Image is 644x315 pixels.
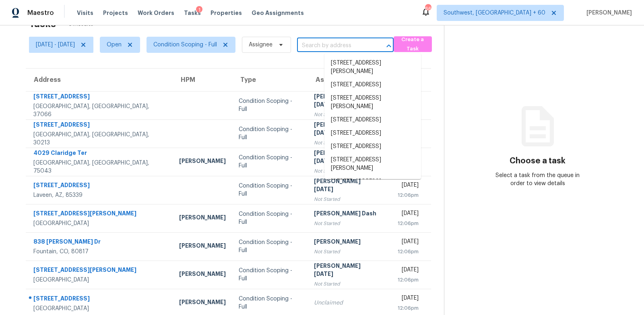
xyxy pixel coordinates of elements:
div: [PERSON_NAME] [179,242,226,252]
div: [PERSON_NAME][DATE] [314,92,379,111]
div: Not Started [314,139,379,147]
div: Condition Scoping - Full [239,238,301,255]
li: [STREET_ADDRESS][PERSON_NAME] [324,56,421,78]
div: 4029 Claridge Ter [33,149,166,159]
span: [PERSON_NAME] [583,9,632,17]
div: [STREET_ADDRESS] [33,294,166,305]
button: Create a Task [394,36,432,52]
div: Not Started [314,167,379,175]
div: 838 [PERSON_NAME] Dr [33,238,166,248]
span: Southwest, [GEOGRAPHIC_DATA] + 60 [444,9,545,17]
div: 663 [425,5,431,13]
div: Unclaimed [314,299,379,307]
li: [STREET_ADDRESS] [324,140,421,153]
div: [DATE] [392,238,419,248]
li: [STREET_ADDRESS][PERSON_NAME] [324,153,421,175]
div: [PERSON_NAME] [314,238,379,248]
div: 12:06pm [392,219,419,227]
div: [GEOGRAPHIC_DATA] [33,305,166,313]
div: Not Started [314,280,379,288]
div: Condition Scoping - Full [239,267,301,283]
div: 1 [196,6,202,14]
li: [STREET_ADDRESS] [324,113,421,127]
li: [STREET_ADDRESS] [324,78,421,92]
span: Geo Assignments [252,9,304,17]
div: [STREET_ADDRESS][PERSON_NAME] [33,266,166,276]
div: Condition Scoping - Full [239,154,301,170]
div: Condition Scoping - Full [239,210,301,226]
li: [STREET_ADDRESS] [324,127,421,140]
div: 12:06pm [392,304,419,312]
th: Address [26,69,173,91]
div: [STREET_ADDRESS] [33,121,166,131]
div: [PERSON_NAME][DATE] [314,149,379,167]
h3: Choose a task [510,157,566,165]
span: Properties [211,9,242,17]
div: Condition Scoping - Full [239,97,301,113]
div: [STREET_ADDRESS][PERSON_NAME] [33,209,166,219]
span: Tasks [184,10,201,16]
div: Not Started [314,111,379,119]
div: [PERSON_NAME][DATE] [314,121,379,139]
div: 12:06pm [392,191,419,199]
div: [STREET_ADDRESS] [33,92,166,102]
div: 12:06pm [392,276,419,284]
div: [PERSON_NAME] Dash [314,209,379,219]
div: [DATE] [392,209,419,219]
span: Create a Task [398,35,428,54]
span: Condition Scoping - Full [153,41,217,49]
div: [STREET_ADDRESS] [33,181,166,191]
div: Condition Scoping - Full [239,125,301,142]
div: Not Started [314,195,379,203]
h2: Tasks [29,20,56,28]
div: Not Started [314,219,379,227]
th: Assignee [308,69,386,91]
div: [PERSON_NAME] [179,157,226,167]
li: [STREET_ADDRESS][PERSON_NAME] [324,92,421,113]
th: HPM [173,69,232,91]
div: Condition Scoping - Full [239,295,301,311]
input: Search by address [297,40,371,52]
div: [PERSON_NAME] [179,270,226,280]
div: 12:06pm [392,248,419,256]
div: Condition Scoping - Full [239,182,301,198]
div: [DATE] [392,181,419,191]
span: Visits [77,9,93,17]
span: [DATE] - [DATE] [36,41,75,49]
div: Not Started [314,248,379,256]
div: [DATE] [392,266,419,276]
div: [GEOGRAPHIC_DATA], [GEOGRAPHIC_DATA], 37066 [33,102,166,119]
span: Maestro [27,9,54,17]
div: [DATE] [392,294,419,304]
li: [STREET_ADDRESS] [324,175,421,188]
div: [GEOGRAPHIC_DATA], [GEOGRAPHIC_DATA], 75043 [33,159,166,175]
div: [PERSON_NAME] [179,298,226,308]
span: Work Orders [138,9,174,17]
button: Close [383,40,394,52]
span: Projects [103,9,128,17]
div: Select a task from the queue in order to view details [491,171,584,188]
div: [GEOGRAPHIC_DATA], [GEOGRAPHIC_DATA], 30213 [33,131,166,147]
div: [PERSON_NAME][DATE] [314,177,379,195]
div: [PERSON_NAME][DATE] [314,262,379,280]
span: Open [107,41,122,49]
th: Type [232,69,308,91]
span: Assignee [249,41,272,49]
div: [GEOGRAPHIC_DATA] [33,276,166,284]
div: [PERSON_NAME] [179,213,226,223]
div: Fountain, CO, 80817 [33,248,166,256]
div: [GEOGRAPHIC_DATA] [33,219,166,227]
div: Laveen, AZ, 85339 [33,191,166,199]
